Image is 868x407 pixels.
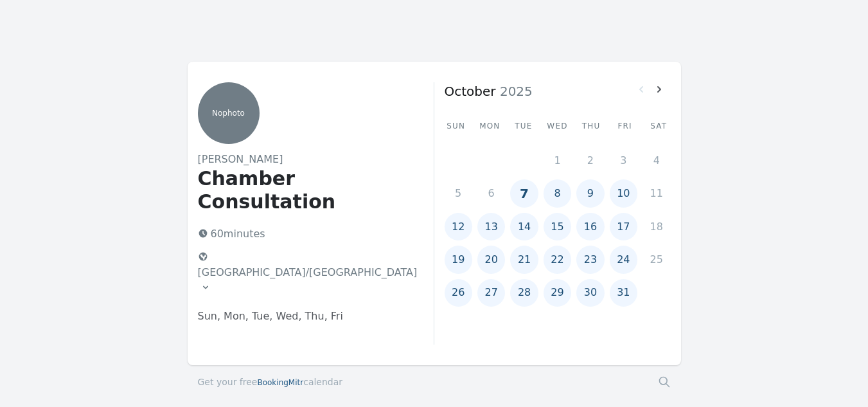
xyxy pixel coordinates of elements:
p: 60 minutes [193,224,413,244]
button: 14 [510,213,538,240]
button: 5 [445,179,472,207]
p: Sun, Mon, Tue, Wed, Thu, Fri [198,309,413,324]
button: 12 [445,213,472,240]
button: 18 [642,213,670,240]
button: 27 [477,279,505,307]
span: BookingMitr [257,378,303,387]
button: 17 [610,213,637,240]
span: 2025 [496,84,533,99]
div: Wed [545,121,569,131]
button: [GEOGRAPHIC_DATA]/[GEOGRAPHIC_DATA] [193,247,423,298]
div: Thu [580,121,603,131]
button: 4 [642,147,670,174]
a: Get your freeBookingMitrcalendar [198,375,343,388]
div: Fri [613,121,637,131]
button: 15 [544,213,571,240]
button: 1 [544,147,571,174]
button: 16 [576,213,604,240]
button: 20 [477,246,505,273]
div: Mon [478,121,502,131]
button: 26 [445,279,472,307]
button: 3 [610,147,637,174]
button: 8 [544,179,571,207]
button: 19 [445,246,472,273]
button: 24 [610,246,637,273]
button: 22 [544,246,571,273]
button: 2 [576,147,604,174]
strong: October [445,84,496,99]
button: 28 [510,279,538,307]
h1: Chamber Consultation [198,167,413,213]
button: 29 [544,279,571,307]
button: 30 [576,279,604,307]
button: 7 [510,179,538,207]
button: 9 [576,179,604,207]
button: 23 [576,246,604,273]
div: Tue [512,121,536,131]
p: No photo [198,108,260,118]
button: 10 [610,179,637,207]
button: 21 [510,246,538,273]
button: 31 [610,279,637,307]
button: 11 [642,179,670,207]
button: 6 [477,179,505,207]
div: Sun [445,121,468,131]
button: 25 [642,246,670,273]
button: 13 [477,213,505,240]
h2: [PERSON_NAME] [198,152,413,167]
div: Sat [647,121,671,131]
